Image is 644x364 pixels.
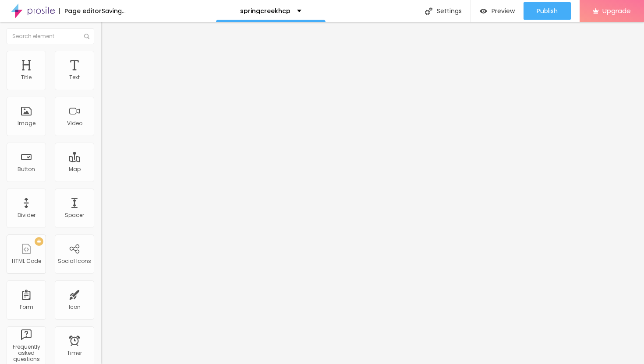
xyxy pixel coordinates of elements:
img: Icone [84,34,89,39]
iframe: Editor [101,22,644,364]
div: Text [69,74,80,80]
div: HTML Code [12,258,41,264]
button: Preview [471,2,524,20]
div: Image [18,120,35,126]
div: Saving... [102,8,126,14]
div: Button [18,166,35,172]
button: Publish [524,2,571,20]
div: Page editor [59,8,102,14]
div: Video [67,120,82,126]
div: Title [21,74,32,80]
div: Timer [67,350,82,356]
div: Divider [18,212,35,218]
div: Social Icons [58,258,91,264]
div: Icon [69,304,81,310]
span: Preview [492,7,515,14]
div: Frequently asked questions [9,344,43,363]
input: Search element [7,28,94,44]
span: Publish [537,7,558,14]
img: Icone [425,7,432,15]
div: Form [20,304,33,310]
p: springcreekhcp [240,8,290,14]
div: Map [69,166,81,172]
img: view-1.svg [480,7,487,15]
span: Upgrade [602,7,631,14]
div: Spacer [65,212,84,218]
